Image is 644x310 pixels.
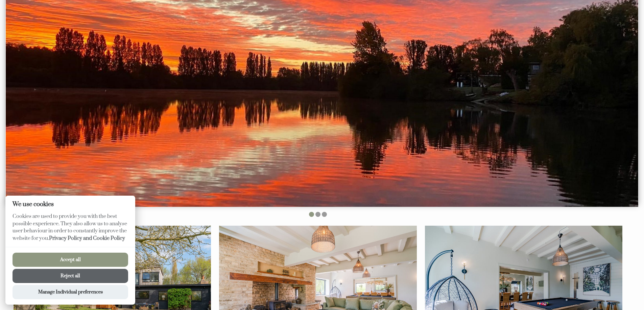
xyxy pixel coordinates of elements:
button: Reject all [13,269,128,283]
button: Manage Individual preferences [13,285,128,299]
p: Cookies are used to provide you with the best possible experience. They also allow us to analyse ... [5,213,135,247]
button: Accept all [13,253,128,267]
a: Privacy Policy and Cookie Policy [49,235,125,242]
h2: We use cookies [5,201,135,207]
